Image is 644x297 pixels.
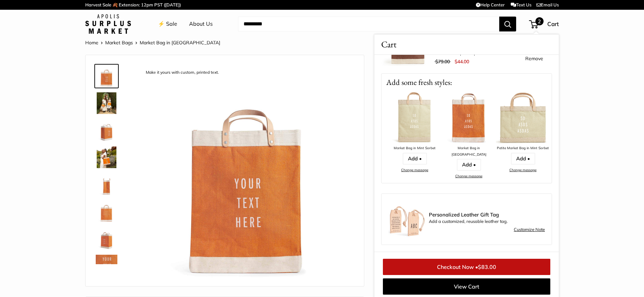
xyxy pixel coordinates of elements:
a: Add • [403,153,427,164]
a: Market Bag in Citrus [94,91,119,115]
a: Add • [511,153,535,164]
a: description_Make it yours with custom, printed text. [94,64,119,88]
a: Change message [401,168,428,172]
a: Home [85,40,98,46]
span: Cart [547,20,559,27]
div: Add a customized, reusable leather tag. [429,212,545,226]
a: Market Bag in Citrus [94,226,119,251]
div: Petite Market Bag in Mint Sorbet [496,145,550,152]
span: $44.00 [455,59,469,65]
span: 2 [535,17,544,25]
a: Help Center [476,2,505,7]
input: Search... [238,17,499,31]
a: Email Us [536,2,559,7]
img: Market Bag in Citrus [96,92,117,114]
a: Market Bags [105,40,133,46]
img: Market Bag in Citrus [96,228,117,249]
button: Search [499,17,516,31]
a: description_Custom printed text with eco-friendly ink. [94,253,119,278]
nav: Breadcrumb [85,38,220,47]
a: Remove [525,56,543,61]
div: Market Bag in [GEOGRAPHIC_DATA] [442,145,496,158]
p: Add some fresh styles: [382,74,552,91]
a: Market Bag in Citrus [94,118,119,142]
img: Market Bag in Citrus [96,146,117,168]
img: Luggage Tag [388,201,425,238]
a: Customize Note [514,226,545,234]
span: $83.00 [478,264,496,270]
a: Text Us [511,2,531,7]
span: $79.00 [435,59,450,65]
div: Market Bag in Mint Sorbet [388,145,442,152]
a: Checkout Now •$83.00 [383,259,550,275]
img: Market Bag in Citrus [96,119,117,141]
img: Apolis: Surplus Market [85,14,131,34]
a: Add • [457,159,481,170]
a: Change message [455,174,482,178]
div: Make it yours with custom, printed text. [142,68,222,77]
img: description_Make it yours with custom, printed text. [96,65,117,87]
span: Cart [381,38,396,51]
a: 2 Cart [530,19,559,29]
a: description_Seal of authenticity printed on the backside of every bag. [94,199,119,224]
img: description_Seal of authenticity printed on the backside of every bag. [96,201,117,222]
img: description_Make it yours with custom, printed text. [140,65,354,279]
a: Change message [509,168,536,172]
a: ⚡️ Sale [158,19,177,29]
span: Market Bag in [GEOGRAPHIC_DATA] [140,40,220,46]
a: Market Bag in Citrus [94,145,119,169]
img: description_13" wide, 18" high, 8" deep; handles: 3.5" [96,174,117,195]
span: Personalized Leather Gift Tag [429,212,545,218]
a: description_13" wide, 18" high, 8" deep; handles: 3.5" [94,172,119,197]
a: About Us [189,19,213,29]
img: description_Custom printed text with eco-friendly ink. [96,255,117,276]
a: View Cart [383,278,550,295]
